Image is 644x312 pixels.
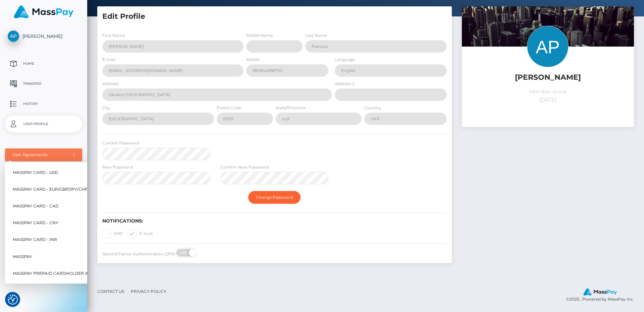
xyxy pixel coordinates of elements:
[102,33,125,39] label: First Name
[102,218,447,224] h6: Notifications:
[102,57,115,63] label: E-mail
[13,202,59,210] span: MassPay Card - CAD
[102,11,447,22] h5: Edit Profile
[566,288,639,303] div: © 2025 , Powered by MassPay Inc.
[8,79,79,89] p: Transfer
[128,286,169,297] a: Privacy Policy
[335,57,355,63] label: Language
[335,81,355,87] label: Address 2
[13,219,58,228] span: MassPay Card - CNY
[276,105,306,111] label: State/Province
[13,185,98,194] span: MassPay Card - EUR/GBP/JPY/CHF/AUD
[13,269,111,278] span: MassPay Prepaid Cardholder Agreement
[13,252,32,261] span: MassPay
[102,81,119,87] label: Address
[8,59,79,69] p: Home
[95,286,127,297] a: Contact Us
[128,229,153,238] label: E-mail
[5,33,82,39] span: [PERSON_NAME]
[5,55,82,72] a: Home
[8,119,79,129] p: User Profile
[102,164,133,170] label: New Password
[305,33,327,39] label: Last Name
[5,148,82,161] button: User Agreements
[8,99,79,109] p: History
[13,168,58,177] span: MassPay Card - USD
[248,191,301,204] button: Change Password
[8,295,18,305] img: Revisit consent button
[467,88,629,104] p: Member since [DATE]
[246,33,273,39] label: Middle Name
[220,164,269,170] label: Confirm New Password
[5,96,82,112] a: History
[5,75,82,92] a: Transfer
[462,6,634,121] img: ...
[102,251,175,257] label: Second Factor Authentication (2FA)
[12,152,67,158] div: User Agreements
[176,249,193,256] span: ON
[8,295,18,305] button: Consent Preferences
[467,72,629,83] h5: [PERSON_NAME]
[102,140,139,146] label: Current Password
[5,116,82,132] a: User Profile
[102,229,122,238] label: SMS
[14,5,73,18] img: MassPay
[102,105,110,111] label: City
[13,236,57,244] span: MassPay Card - INR
[217,105,241,111] label: Postal Code
[364,105,381,111] label: Country
[246,57,260,63] label: Mobile
[583,288,617,296] img: MassPay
